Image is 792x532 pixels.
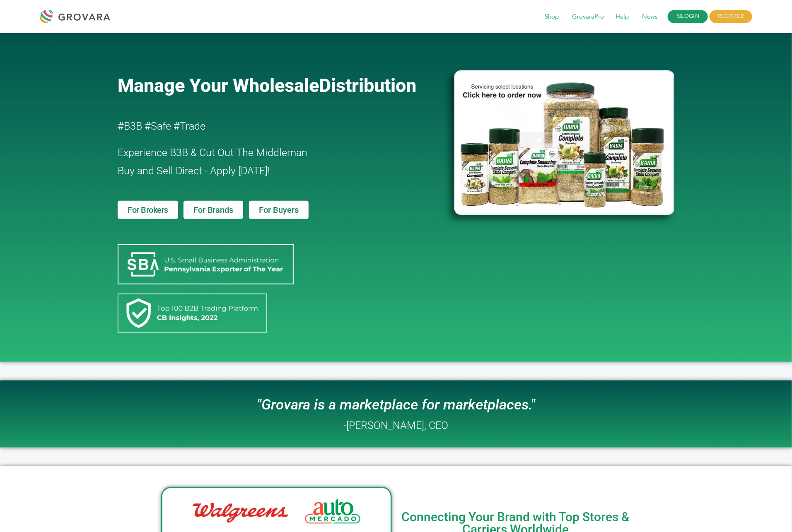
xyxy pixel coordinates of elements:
h2: #B3B #Safe #Trade [118,117,407,135]
span: Experience B3B & Cut Out The Middleman [118,147,307,159]
span: News [637,9,664,25]
a: For Buyers [249,201,309,219]
span: For Brands [193,206,233,214]
a: GrovaraPro [567,12,610,22]
span: Buy and Sell Direct - Apply [DATE]! [118,165,270,177]
a: LOGIN [668,10,708,23]
a: Help [610,12,635,22]
span: Shop [539,9,565,25]
i: "Grovara is a marketplace for marketplaces." [257,396,535,413]
span: Distribution [319,75,416,96]
a: News [637,12,664,22]
span: For Buyers [259,206,299,214]
span: REGISTER [710,10,752,23]
a: Shop [539,12,565,22]
span: Manage Your Wholesale [118,75,319,96]
a: For Brokers [118,201,178,219]
span: For Brokers [128,206,168,214]
a: Manage Your WholesaleDistribution [118,75,441,96]
span: GrovaraPro [567,9,610,25]
h2: -[PERSON_NAME], CEO [343,420,448,431]
span: Help [610,9,635,25]
a: For Brands [184,201,243,219]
